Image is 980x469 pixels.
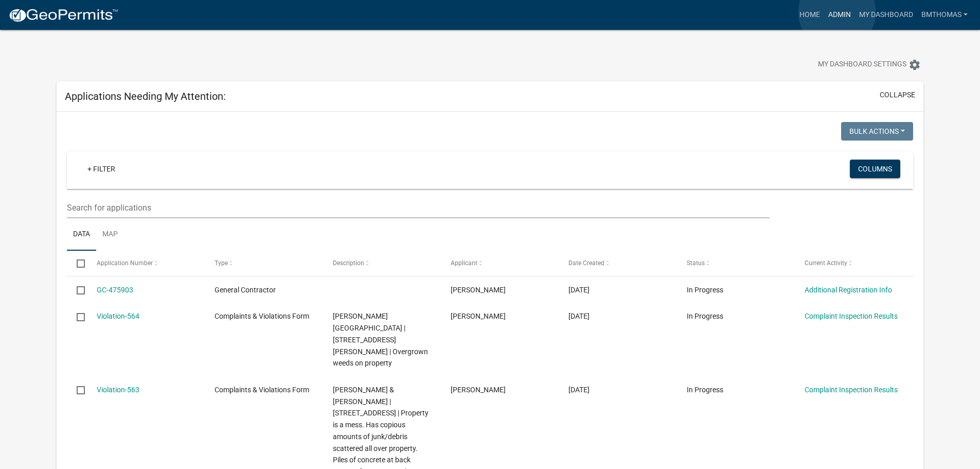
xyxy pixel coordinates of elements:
[880,90,915,100] button: collapse
[568,312,590,320] span: 09/09/2025
[795,251,913,275] datatable-header-cell: Current Activity
[687,312,723,320] span: In Progress
[97,259,153,267] span: Application Number
[568,286,590,294] span: 09/09/2025
[805,259,847,267] span: Current Activity
[215,386,309,394] span: Complaints & Violations Form
[67,218,96,251] a: Data
[97,386,139,394] a: Violation-563
[810,55,929,75] button: My Dashboard Settingssettings
[215,312,309,320] span: Complaints & Violations Form
[451,259,477,267] span: Applicant
[824,5,855,25] a: Admin
[687,286,723,294] span: In Progress
[805,312,898,320] a: Complaint Inspection Results
[215,259,228,267] span: Type
[850,160,900,178] button: Columns
[67,251,86,275] datatable-header-cell: Select
[559,251,676,275] datatable-header-cell: Date Created
[215,286,276,294] span: General Contractor
[795,5,824,25] a: Home
[908,59,921,71] i: settings
[451,386,506,394] span: Corey
[451,286,506,294] span: Daniel Jackson
[677,251,795,275] datatable-header-cell: Status
[441,251,559,275] datatable-header-cell: Applicant
[96,218,124,251] a: Map
[79,160,123,178] a: + Filter
[67,197,769,218] input: Search for applications
[333,259,364,267] span: Description
[805,386,898,394] a: Complaint Inspection Results
[87,251,205,275] datatable-header-cell: Application Number
[805,286,892,294] a: Additional Registration Info
[97,286,133,294] a: GC-475903
[323,251,440,275] datatable-header-cell: Description
[841,122,913,141] button: Bulk Actions
[205,251,323,275] datatable-header-cell: Type
[451,312,506,320] span: Brooklyn Thomas
[687,386,723,394] span: In Progress
[687,259,705,267] span: Status
[917,5,972,25] a: bmthomas
[65,90,226,102] h5: Applications Needing My Attention:
[333,312,428,367] span: LaFerney, Brandon | 3415 WESTOVER ST. | Overgrown weeds on property
[855,5,917,25] a: My Dashboard
[568,259,604,267] span: Date Created
[97,312,139,320] a: Violation-564
[818,59,906,71] span: My Dashboard Settings
[568,386,590,394] span: 09/08/2025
